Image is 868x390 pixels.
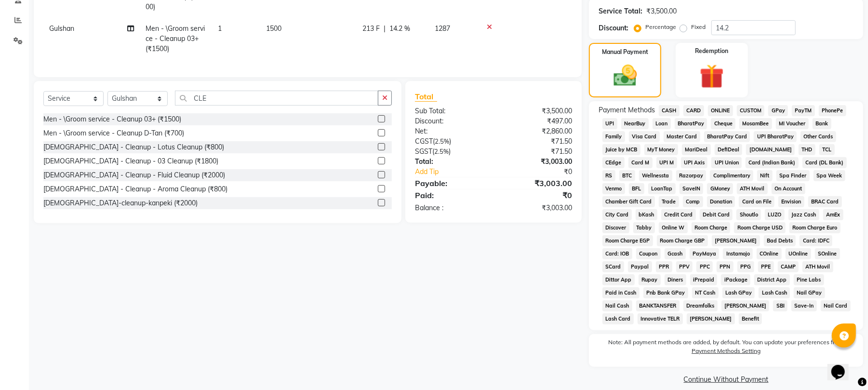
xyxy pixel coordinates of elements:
span: UOnline [786,248,811,259]
span: Save-In [791,300,817,311]
label: Manual Payment [602,48,648,56]
div: ( ) [408,147,494,157]
div: Net: [408,126,494,136]
span: BANKTANSFER [636,300,680,311]
span: Card (Indian Bank) [746,157,799,168]
span: Juice by MCB [602,144,641,155]
span: RS [602,170,615,181]
label: Percentage [645,23,676,31]
span: Loan [653,118,671,129]
span: Payment Methods [599,105,655,115]
span: Room Charge [692,222,731,233]
a: Continue Without Payment [591,375,861,385]
span: UPI Axis [681,157,708,168]
span: Coupon [636,248,661,259]
span: BFL [629,183,644,194]
span: 14.2 % [389,24,410,34]
div: Paid: [408,189,494,201]
span: Chamber Gift Card [602,196,655,207]
span: Shoutlo [736,209,761,220]
span: Dittor App [602,274,635,285]
span: 1500 [266,24,281,33]
span: PhonePe [819,105,846,116]
span: Lash Cash [759,287,790,298]
span: THD [799,144,815,155]
span: Envision [778,196,804,207]
span: SOnline [815,248,840,259]
div: Sub Total: [408,106,494,116]
span: PPE [758,261,774,272]
div: ₹71.50 [494,136,579,147]
span: Lash GPay [722,287,755,298]
span: ATH Movil [737,183,768,194]
span: PPV [676,261,693,272]
span: Bad Debts [764,235,796,246]
span: PPR [656,261,672,272]
div: Men - \Groom service - Cleanup 03+ (₹1500) [43,114,181,124]
span: Wellnessta [639,170,672,181]
span: Bank [813,118,831,129]
div: ₹3,003.00 [494,157,579,167]
div: Discount: [408,116,494,126]
span: SGST [415,147,432,156]
input: Search or Scan [175,91,378,106]
span: 1 [218,24,222,33]
span: Complimentary [710,170,753,181]
span: AmEx [823,209,843,220]
span: Debit Card [700,209,733,220]
span: TCL [819,144,835,155]
span: Other Cards [801,131,836,142]
span: DefiDeal [715,144,743,155]
div: [DEMOGRAPHIC_DATA] - Cleanup - Lotus Cleanup (₹800) [43,142,224,152]
span: Razorpay [676,170,707,181]
span: LoanTap [648,183,676,194]
a: Add Tip [408,167,508,177]
span: LUZO [765,209,785,220]
div: Payable: [408,177,494,189]
span: [PERSON_NAME] [721,300,770,311]
span: Innovative TELR [638,313,683,324]
span: Master Card [664,131,700,142]
span: Benefit [739,313,762,324]
span: ONLINE [708,105,733,116]
span: Room Charge EGP [602,235,653,246]
span: Room Charge USD [734,222,786,233]
span: Paid in Cash [602,287,640,298]
span: SCard [602,261,624,272]
span: Tabby [633,222,655,233]
span: Online W [659,222,688,233]
span: PPC [696,261,713,272]
label: Fixed [691,23,706,31]
label: Redemption [695,47,728,55]
span: CEdge [602,157,625,168]
span: UPI [602,118,617,129]
span: On Account [772,183,805,194]
span: CASH [659,105,680,116]
span: District App [754,274,790,285]
span: MariDeal [682,144,711,155]
iframe: chat widget [828,351,858,380]
span: PPN [717,261,734,272]
div: Service Total: [599,6,642,16]
div: [DEMOGRAPHIC_DATA] - Cleanup - Fluid Cleanup (₹2000) [43,170,225,180]
span: ATH Movil [802,261,833,272]
span: | [384,24,386,34]
div: Discount: [599,23,628,33]
span: [PERSON_NAME] [687,313,735,324]
span: iPackage [721,274,750,285]
span: Rupay [639,274,661,285]
div: ₹0 [494,189,579,201]
span: 2.5% [435,137,449,145]
span: bKash [636,209,657,220]
span: Lash Card [602,313,634,324]
span: [DOMAIN_NAME] [746,144,795,155]
span: CARD [683,105,704,116]
span: PPG [737,261,754,272]
span: Card: IOB [602,248,632,259]
span: Nail GPay [794,287,825,298]
span: Gulshan [49,24,74,33]
span: Pnb Bank GPay [643,287,688,298]
div: ₹3,003.00 [494,177,579,189]
span: Diners [665,274,686,285]
span: Room Charge Euro [789,222,841,233]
